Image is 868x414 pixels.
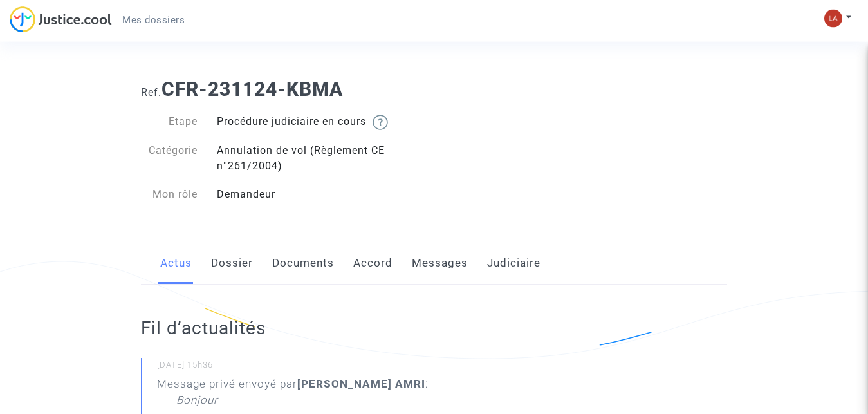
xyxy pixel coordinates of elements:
a: Actus [160,242,192,285]
a: Documents [272,242,334,285]
a: Accord [353,242,392,285]
b: [PERSON_NAME] AMRI [297,377,425,390]
h2: Fil d’actualités [141,317,493,339]
b: CFR-231124-KBMA [162,78,343,100]
a: Messages [412,242,468,285]
div: Catégorie [131,143,207,174]
div: Etape [131,114,207,130]
a: Dossier [211,242,253,285]
img: help.svg [373,115,388,130]
div: Procédure judiciaire en cours [207,114,434,130]
img: jc-logo.svg [10,6,112,33]
div: Annulation de vol (Règlement CE n°261/2004) [207,143,434,174]
span: Mes dossiers [122,14,185,26]
div: Demandeur [207,187,434,202]
a: Mes dossiers [112,10,195,30]
span: Ref. [141,86,162,99]
a: Judiciaire [487,242,540,285]
small: [DATE] 15h36 [157,359,493,376]
img: 3d5ad3767e92618f2e33163012bcf7e0 [824,10,842,28]
div: Mon rôle [131,187,207,202]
